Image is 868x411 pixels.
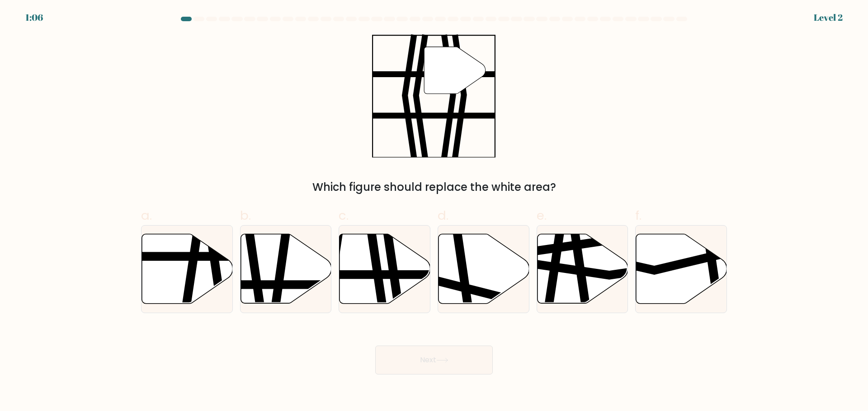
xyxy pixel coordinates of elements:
[814,11,843,24] div: Level 2
[438,207,448,224] span: d.
[339,207,349,224] span: c.
[537,207,547,224] span: e.
[240,207,251,224] span: b.
[25,11,43,24] div: 1:06
[635,207,642,224] span: f.
[146,179,722,195] div: Which figure should replace the white area?
[141,207,152,224] span: a.
[375,346,493,374] button: Next
[425,47,486,94] g: "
